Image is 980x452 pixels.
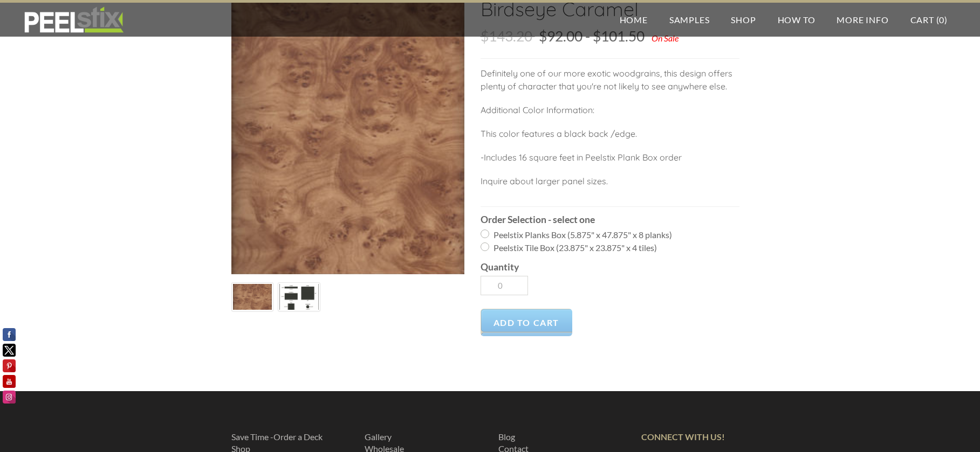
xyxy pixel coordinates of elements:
[900,3,958,37] a: Cart (0)
[481,261,519,273] b: Quantity
[481,309,573,336] a: Add to Cart
[641,432,725,442] strong: CONNECT WITH US!
[481,175,739,198] p: Inquire about larger panel sizes.
[498,432,515,442] a: Blog
[22,6,126,33] img: REFACE SUPPLIES
[233,272,272,322] img: s832171791223022656_p738_i5_w160.jpeg
[652,33,679,43] div: On Sale
[494,242,657,253] span: Peelstix Tile Box (23.875" x 23.875" x 4 tiles)
[720,3,766,37] a: Shop
[939,15,944,25] span: 0
[767,3,826,37] a: How To
[494,230,672,240] span: Peelstix Planks Box (5.875" x 47.875" x 8 planks)
[481,103,739,127] p: Additional Color Information:
[481,214,595,225] b: Order Selection - select one
[481,67,739,103] p: Definitely one of our more exotic woodgrains, this design offers plenty of character that you're ...
[365,432,392,442] a: Gallery​
[231,432,323,442] a: Save Time -Order a Deck
[481,151,739,175] p: -Includes 16 square feet in Peelstix Plank Box order
[481,242,489,251] input: Peelstix Tile Box (23.875" x 23.875" x 4 tiles)
[659,3,721,37] a: Samples
[481,127,739,151] p: ​This color features a black back /edge.
[826,3,899,37] a: More Info
[609,3,659,37] a: Home
[279,281,319,314] img: s832171791223022656_p738_i1_w160.jpeg
[481,230,489,238] input: Peelstix Planks Box (5.875" x 47.875" x 8 planks)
